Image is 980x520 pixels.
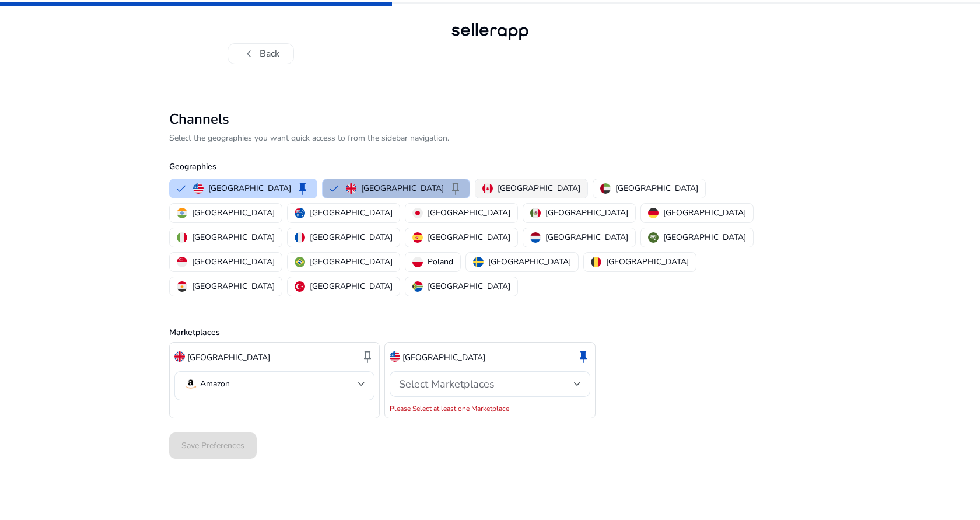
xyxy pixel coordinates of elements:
[310,207,393,219] p: [GEOGRAPHIC_DATA]
[169,160,811,173] p: Geographies
[412,208,423,218] img: jp.svg
[192,207,275,219] p: [GEOGRAPHIC_DATA]
[310,280,393,292] p: [GEOGRAPHIC_DATA]
[346,183,356,194] img: uk.svg
[545,207,628,219] p: [GEOGRAPHIC_DATA]
[310,231,393,243] p: [GEOGRAPHIC_DATA]
[192,231,275,243] p: [GEOGRAPHIC_DATA]
[530,208,541,218] img: mx.svg
[242,47,256,61] span: chevron_left
[187,351,270,364] p: [GEOGRAPHIC_DATA]
[428,207,510,219] p: [GEOGRAPHIC_DATA]
[412,281,423,292] img: za.svg
[174,351,185,362] img: uk.svg
[177,208,187,218] img: in.svg
[412,232,423,243] img: es.svg
[428,256,453,268] p: Poland
[648,208,659,218] img: de.svg
[412,257,423,267] img: pl.svg
[310,256,393,268] p: [GEOGRAPHIC_DATA]
[498,182,580,194] p: [GEOGRAPHIC_DATA]
[193,183,204,194] img: us.svg
[192,256,275,268] p: [GEOGRAPHIC_DATA]
[428,231,510,243] p: [GEOGRAPHIC_DATA]
[295,232,305,243] img: fr.svg
[295,257,305,267] img: br.svg
[399,377,495,391] span: Select Marketplaces
[488,256,571,268] p: [GEOGRAPHIC_DATA]
[192,280,275,292] p: [GEOGRAPHIC_DATA]
[296,182,310,196] span: keep
[177,257,187,267] img: sg.svg
[295,281,305,292] img: tr.svg
[473,257,484,267] img: se.svg
[360,350,374,364] span: keep
[615,182,698,194] p: [GEOGRAPHIC_DATA]
[390,351,400,362] img: us.svg
[200,379,230,389] p: Amazon
[591,257,601,267] img: be.svg
[177,281,187,292] img: eg.svg
[361,182,444,194] p: [GEOGRAPHIC_DATA]
[402,351,485,364] p: [GEOGRAPHIC_DATA]
[177,232,187,243] img: it.svg
[663,207,746,219] p: [GEOGRAPHIC_DATA]
[545,231,628,243] p: [GEOGRAPHIC_DATA]
[169,111,811,128] h2: Channels
[169,132,811,144] p: Select the geographies you want quick access to from the sidebar navigation.
[169,326,811,338] p: Marketplaces
[184,377,198,391] img: amazon.svg
[600,183,611,194] img: ae.svg
[663,231,746,243] p: [GEOGRAPHIC_DATA]
[228,43,294,64] button: chevron_leftBack
[482,183,493,194] img: ca.svg
[606,256,689,268] p: [GEOGRAPHIC_DATA]
[390,402,590,413] mat-error: Please Select at least one Marketplace
[648,232,659,243] img: sa.svg
[428,280,510,292] p: [GEOGRAPHIC_DATA]
[576,350,590,364] span: keep
[295,208,305,218] img: au.svg
[449,182,463,196] span: keep
[208,182,291,194] p: [GEOGRAPHIC_DATA]
[530,232,541,243] img: nl.svg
